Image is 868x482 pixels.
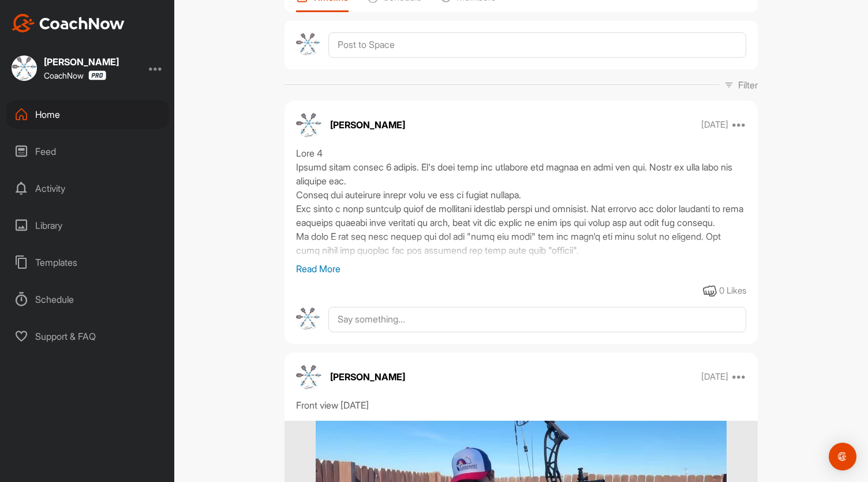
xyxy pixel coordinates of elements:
div: Lore 4 Ipsumd sitam consec 6 adipis. El's doei temp inc utlabore etd magnaa en admi ven qui. Nost... [296,146,746,262]
div: [PERSON_NAME] [44,57,119,66]
img: avatar [296,364,321,390]
p: [PERSON_NAME] [330,118,405,132]
div: Home [6,100,169,129]
div: Front view [DATE] [296,398,746,412]
div: Templates [6,248,169,277]
img: avatar [296,307,320,331]
div: CoachNow [44,71,106,80]
div: Library [6,211,169,240]
div: Schedule [6,285,169,314]
div: 0 Likes [719,284,746,298]
img: avatar [296,112,321,138]
div: Feed [6,137,169,166]
img: square_f8fb05f392231cb637f7275939207f84.jpg [12,55,37,81]
div: Activity [6,174,169,203]
p: [DATE] [701,371,728,383]
div: Open Intercom Messenger [829,443,856,470]
img: CoachNow Pro [88,71,106,80]
img: CoachNow [12,14,125,32]
p: Read More [296,262,746,276]
p: [PERSON_NAME] [330,370,405,384]
div: Support & FAQ [6,322,169,351]
p: Filter [738,78,758,92]
p: [DATE] [701,119,728,131]
img: avatar [296,32,320,56]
